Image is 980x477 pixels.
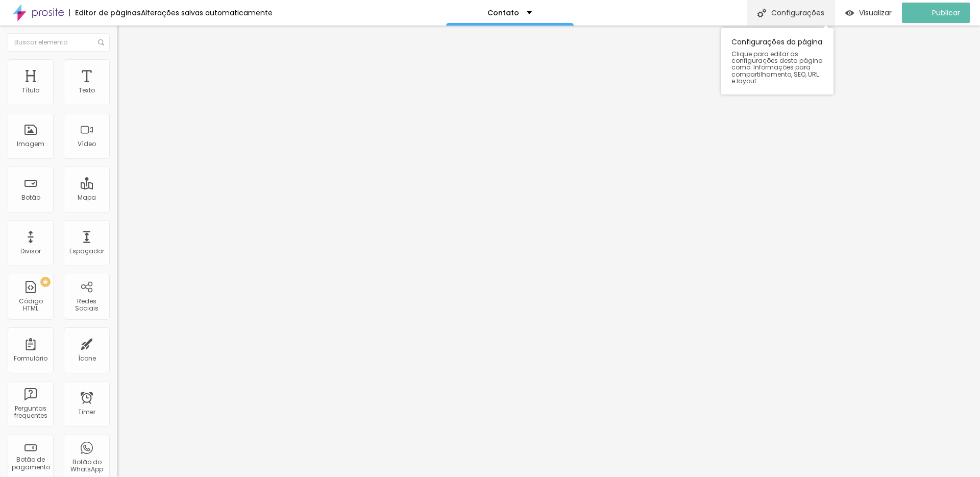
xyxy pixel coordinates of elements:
img: view-1.svg [845,9,854,17]
div: Mapa [78,194,96,201]
div: Redes Sociais [66,298,107,313]
button: Visualizar [835,3,902,23]
button: Publicar [902,3,970,23]
div: Título [22,87,39,94]
div: Alterações salvas automaticamente [141,9,273,16]
div: Botão do WhatsApp [66,459,107,473]
img: Icone [757,9,766,17]
div: Formulário [14,355,47,362]
div: Vídeo [78,140,96,148]
div: Configurações da página [721,28,834,94]
div: Código HTML [10,298,51,313]
span: Clique para editar as configurações desta página como: Informações para compartilhamento, SEO, UR... [731,51,823,84]
div: Perguntas frequentes [10,405,51,420]
div: Timer [78,409,95,416]
div: Imagem [17,140,44,148]
div: Divisor [20,248,41,255]
img: Icone [98,39,104,45]
div: Botão de pagamento [10,456,51,471]
div: Ícone [78,355,96,362]
p: Contato [487,9,519,16]
iframe: Editor [117,26,980,477]
div: Editor de páginas [69,9,141,16]
div: Texto [79,87,95,94]
input: Buscar elemento [8,33,110,52]
div: Espaçador [69,248,104,255]
div: Botão [21,194,40,201]
span: Visualizar [859,9,892,17]
span: Publicar [932,9,960,17]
